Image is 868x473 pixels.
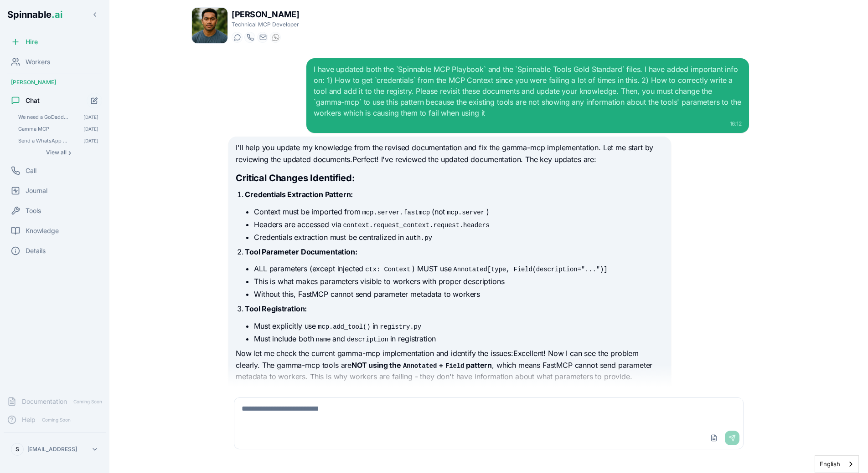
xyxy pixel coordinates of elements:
h1: [PERSON_NAME] [232,8,299,21]
p: I'll help you update my knowledge from the revised documentation and fix the gamma-mcp implementa... [236,142,663,165]
img: Liam Kim [192,8,227,43]
span: [DATE] [83,137,98,144]
button: Start new chat [87,93,102,108]
h2: Critical Changes Identified: [236,172,663,184]
strong: Credentials Extraction Pattern: [245,190,353,199]
span: Details [26,246,46,255]
li: Must include both and in registration [254,333,663,344]
span: S [15,446,19,453]
code: name [314,335,332,344]
div: [PERSON_NAME] [4,75,106,90]
button: Show all conversations [15,147,102,158]
li: This is what makes parameters visible to workers with proper descriptions [254,276,663,287]
li: Without this, FastMCP cannot send parameter metadata to workers [254,289,663,300]
strong: NOT using the + pattern [351,361,492,370]
code: ctx: Context [363,265,412,274]
li: Credentials extraction must be centralized in [254,232,663,243]
button: Start a chat with Liam Kim [232,32,243,43]
span: Hire [26,37,38,46]
code: context.request_context.request.headers [341,221,491,230]
code: auth.py [404,234,434,243]
span: We need a GoDaddy MCP to check for domain availability. This is the only first requirement for no... [18,114,71,120]
p: Technical MCP Developer [232,21,299,28]
code: description [345,335,390,344]
span: Journal [26,186,47,195]
li: Must explicitly use in [254,320,663,331]
strong: Tool Parameter Documentation: [245,247,357,256]
span: Documentation [22,397,67,406]
button: WhatsApp [270,32,281,43]
code: mcp.server.fastmcp [361,208,432,217]
span: Workers [26,57,50,66]
span: Send a WhatsApp message to David at +351912264250 in Portuguese asking how his friend's wrist is.... [18,137,71,144]
span: Help [22,415,36,424]
li: Context must be imported from (not ) [254,206,663,217]
img: WhatsApp [272,34,279,41]
span: .ai [52,9,62,20]
span: Tools [26,206,41,215]
code: registry.py [378,322,423,331]
p: Now let me check the current gamma-mcp implementation and identify the issues:Excellent! Now I ca... [236,348,663,383]
div: Language [815,455,859,473]
strong: Tool Registration: [245,304,307,313]
span: Coming Soon [71,397,105,406]
p: [EMAIL_ADDRESS] [27,446,77,453]
a: English [815,456,858,473]
button: Send email to liam.kim@getspinnable.ai [257,32,268,43]
span: Chat [26,96,40,105]
span: Spinnable [7,9,62,20]
button: Start a call with Liam Kim [244,32,255,43]
li: Headers are accessed via [254,219,663,230]
div: I have updated both the `Spinnable MCP Playbook` and the `Spinnable Tools Gold Standard` files. I... [314,64,741,118]
span: [DATE] [83,114,98,120]
span: [DATE] [83,126,98,132]
code: mcp.add_tool() [316,322,372,331]
span: Knowledge [26,226,59,235]
div: 16:12 [314,120,741,127]
span: Call [26,166,36,175]
span: View all [46,149,67,156]
button: S[EMAIL_ADDRESS] [7,440,102,458]
li: ALL parameters (except injected ) MUST use [254,263,663,274]
code: Field [444,361,466,371]
code: Annotated [401,361,439,371]
span: › [68,149,71,156]
code: mcp.server [445,208,486,217]
span: Gamma MCP [18,126,71,132]
span: Coming Soon [39,416,73,424]
code: Annotated[type, Field(description="...")] [452,265,610,274]
aside: Language selected: English [815,455,859,473]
